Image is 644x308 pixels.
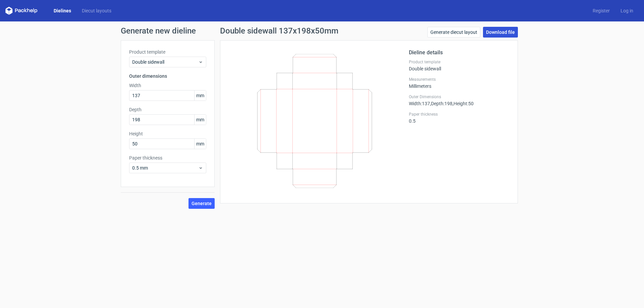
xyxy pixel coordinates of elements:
[409,49,509,57] h2: Dieline details
[76,7,117,14] a: Diecut layouts
[409,77,509,82] label: Measurements
[121,27,523,35] h1: Generate new dieline
[409,59,509,71] div: Double sidewall
[129,106,206,113] label: Depth
[132,165,198,171] span: 0.5 mm
[587,7,615,14] a: Register
[220,27,338,35] h1: Double sidewall 137x198x50mm
[129,49,206,55] label: Product template
[129,82,206,89] label: Width
[427,27,480,38] a: Generate diecut layout
[409,101,430,106] span: Width : 137
[615,7,639,14] a: Log in
[409,77,509,89] div: Millimeters
[452,101,474,106] span: , Height : 50
[132,59,198,65] span: Double sidewall
[409,112,509,124] div: 0.5
[194,115,206,125] span: mm
[409,94,509,100] label: Outer Dimensions
[409,112,509,117] label: Paper thickness
[192,201,212,206] span: Generate
[189,198,215,209] button: Generate
[409,59,509,65] label: Product template
[48,7,76,14] a: Dielines
[129,73,206,79] h3: Outer dimensions
[129,130,206,137] label: Height
[194,90,206,101] span: mm
[129,155,206,161] label: Paper thickness
[430,101,452,106] span: , Depth : 198
[483,27,518,38] a: Download file
[194,139,206,149] span: mm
